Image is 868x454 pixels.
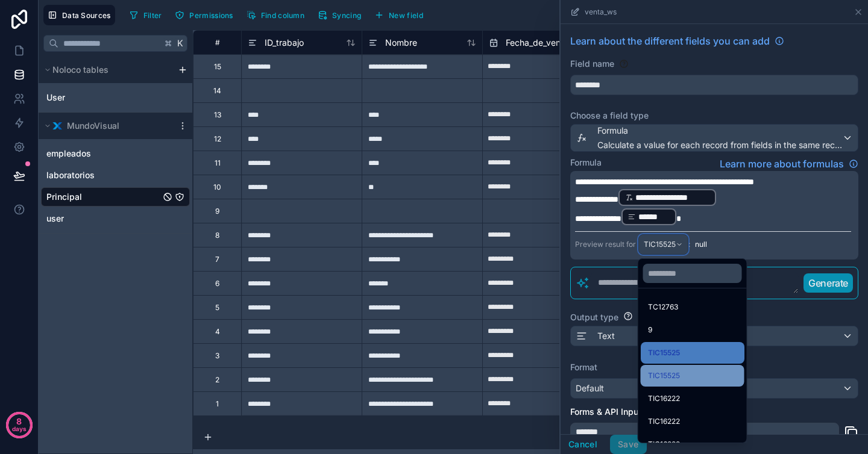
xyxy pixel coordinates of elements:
div: 2 [215,375,219,385]
span: Permissions [189,11,233,20]
div: 3 [215,351,219,361]
span: TIC16222 [648,391,680,406]
div: 15 [214,62,221,72]
button: Filter [125,6,166,24]
button: New field [370,6,427,24]
div: 5 [215,303,219,313]
span: Nombre [385,37,417,49]
button: Syncing [313,6,365,24]
span: TIC16222 [648,414,680,429]
div: 1 [216,399,219,409]
div: 12 [214,134,221,144]
div: 6 [215,279,219,288]
button: Data Sources [43,5,115,25]
span: TIC15525 [648,346,680,360]
div: Preview result for : [575,234,690,255]
p: 8 [16,415,22,428]
div: 7 [215,255,219,264]
button: Permissions [171,6,237,24]
div: 14 [213,86,221,96]
span: Fecha_de_venta [506,37,568,49]
a: Permissions [171,6,242,24]
span: Find column [261,11,304,20]
span: Data Sources [62,11,111,20]
span: New field [389,11,423,20]
div: 9 [215,207,219,216]
div: # [203,38,232,47]
div: 8 [215,231,219,240]
span: TC12763 [648,300,678,314]
span: 9 [648,323,652,337]
a: Syncing [313,6,370,24]
div: 13 [214,110,221,120]
div: 10 [213,182,221,192]
p: days [12,420,27,437]
div: 4 [215,327,220,337]
span: ID_trabajo [265,37,304,49]
button: Find column [242,6,309,24]
div: 11 [215,158,221,168]
span: Filter [143,11,162,20]
span: Syncing [332,11,361,20]
span: TIC16222 [648,437,680,452]
span: K [176,39,184,48]
span: TIC15525 [648,368,680,383]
